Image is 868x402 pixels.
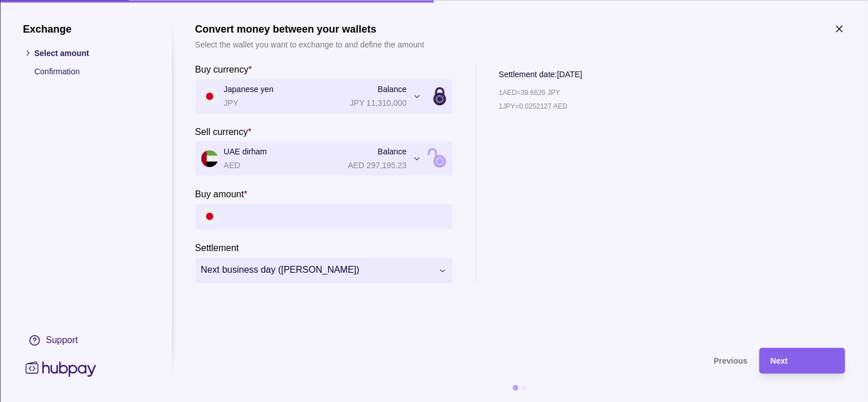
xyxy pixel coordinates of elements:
[499,86,560,99] p: 1 AED = 39.6626 JPY
[201,208,218,225] img: jp
[714,357,748,366] span: Previous
[34,47,149,59] p: Select amount
[195,187,248,201] label: Buy amount
[195,23,425,35] h1: Convert money between your wallets
[224,204,447,229] input: amount
[499,68,582,81] p: Settlement date: [DATE]
[195,348,748,373] button: Previous
[195,127,248,137] p: Sell currency
[195,38,425,51] p: Select the wallet you want to exchange to and define the amount
[759,348,845,373] button: Next
[195,243,239,253] p: Settlement
[34,65,149,78] p: Confirmation
[46,334,78,347] div: Support
[195,241,239,254] label: Settlement
[771,357,788,366] span: Next
[499,100,568,113] p: 1 JPY = 0.0252127 AED
[195,189,244,199] p: Buy amount
[23,23,149,35] h1: Exchange
[195,65,248,74] p: Buy currency
[23,328,149,352] a: Support
[195,125,252,138] label: Sell currency
[195,62,252,76] label: Buy currency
